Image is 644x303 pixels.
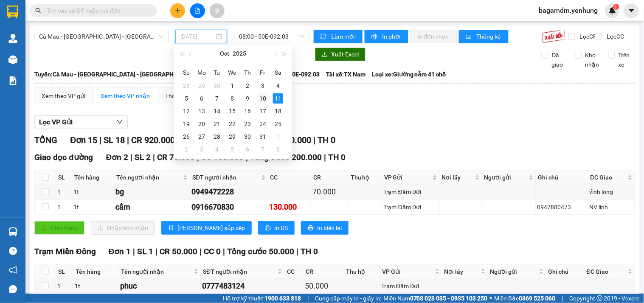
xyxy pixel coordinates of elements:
div: 8 [227,93,237,104]
span: SL 1 [137,247,153,256]
th: Thu hộ [344,265,380,279]
div: Trạm Đầm Dơi [383,187,438,196]
img: warehouse-icon [8,227,17,236]
td: cẩm [114,200,190,215]
span: In DS [274,223,288,233]
button: printerIn DS [258,221,295,235]
th: Mo [194,66,209,79]
td: 2025-10-05 [179,92,194,105]
span: Cà Mau - Sài Gòn - Đồng Nai [39,30,163,43]
div: Trạm Đầm Dơi [383,202,438,212]
span: | [99,135,101,145]
span: Đơn 2 [106,152,129,162]
th: Ghi chú [536,171,588,185]
td: 2025-10-27 [194,130,209,143]
td: 2025-10-06 [194,92,209,105]
span: | [313,135,315,145]
td: 2025-10-26 [179,130,194,143]
div: 70.000 [312,186,347,198]
td: 2025-11-07 [255,143,270,156]
span: bagamdm.yenhung [532,5,605,16]
img: 9k= [542,30,566,43]
div: 15 [227,106,237,116]
div: 20 [197,119,207,129]
td: 2025-10-24 [255,118,270,130]
td: 2025-10-30 [240,130,255,143]
sup: 1 [613,4,619,10]
td: 2025-11-03 [194,143,209,156]
span: sort-ascending [168,225,174,232]
th: SL [56,265,73,279]
span: [PERSON_NAME] sắp xếp [177,223,245,233]
td: 2025-10-04 [270,79,286,92]
th: We [225,66,240,79]
button: downloadXuất Excel [315,48,366,61]
span: | [324,152,326,162]
div: 4 [273,81,283,91]
span: Đơn 1 [109,247,131,256]
span: | [127,135,129,145]
td: 2025-09-28 [179,79,194,92]
span: plus [175,8,181,14]
div: 11 [273,93,283,104]
div: cẩm [115,201,188,213]
span: | [155,247,157,256]
th: Th [240,66,255,79]
span: Người gửi [484,173,527,182]
div: 0947880473 [537,202,587,212]
img: icon-new-feature [609,7,616,14]
td: 2025-11-01 [270,130,286,143]
td: 2025-10-29 [225,130,240,143]
div: 31 [258,132,268,142]
div: phuc [120,280,199,292]
span: Lọc CC [603,32,625,41]
div: 6 [242,144,253,154]
span: Lọc VP Gửi [39,117,73,127]
span: Tên người nhận [116,173,181,182]
td: 2025-10-25 [270,118,286,130]
span: Tổng cước 50.000 [227,247,294,256]
span: caret-down [628,7,636,14]
td: 0949472228 [190,185,268,199]
td: Trạm Đầm Dơi [380,279,442,294]
div: 3 [197,144,207,154]
span: Đơn 15 [70,135,97,145]
span: Giao dọc đường [34,152,93,162]
span: TỔNG [34,135,57,145]
span: SĐT người nhận [203,267,276,276]
div: vĩnh long [590,187,633,196]
td: 2025-10-08 [225,92,240,105]
div: 28 [212,132,222,142]
td: 2025-10-13 [194,105,209,118]
div: 2 [242,81,253,91]
div: 28 [181,81,191,91]
span: SĐT người nhận [192,173,259,182]
button: Oct [220,45,229,62]
th: CC [268,171,312,185]
div: 25 [273,119,283,129]
div: 14 [212,106,222,116]
div: 1t [73,187,112,196]
img: warehouse-icon [8,34,17,43]
div: 19 [181,119,191,129]
span: | [153,152,155,162]
span: ĐC Giao [591,173,626,182]
strong: 1900 633 818 [264,295,301,302]
div: 5 [181,93,191,104]
td: 2025-11-02 [179,143,194,156]
td: phuc [119,279,201,294]
span: Xuất Excel [331,50,359,59]
span: Cung cấp máy in - giấy in: [315,294,381,303]
div: 50.000 [305,280,342,292]
div: 13 [197,106,207,116]
div: 21 [212,119,222,129]
img: solution-icon [8,76,17,85]
div: 7 [212,93,222,104]
span: Nơi lấy [442,173,473,182]
input: Tìm tên, số ĐT hoặc mã đơn [47,6,147,15]
div: bg [115,186,188,198]
span: Miền Bắc [495,294,556,303]
td: 2025-10-01 [225,79,240,92]
div: 29 [227,132,237,142]
button: downloadNhập kho nhận [91,221,155,235]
